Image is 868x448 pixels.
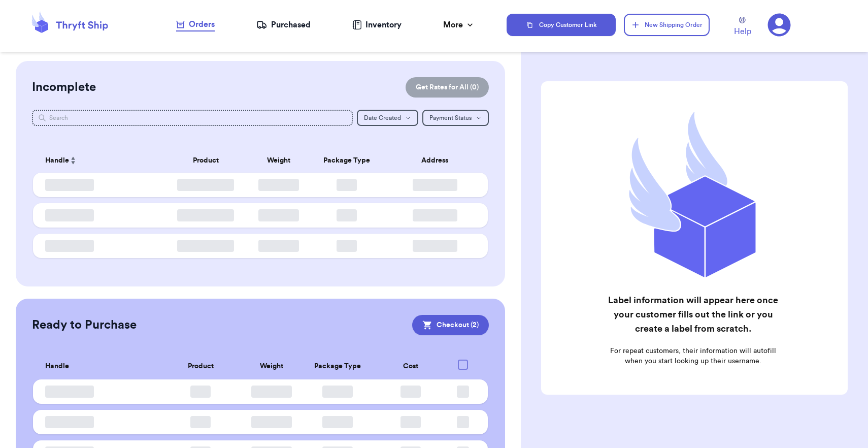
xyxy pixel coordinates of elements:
button: Copy Customer Link [507,14,616,36]
button: New Shipping Order [624,14,709,36]
h2: Ready to Purchase [32,317,137,333]
span: Handle [45,361,69,372]
h2: Label information will appear here once your customer fills out the link or you create a label fr... [607,293,780,336]
a: Help [734,17,751,38]
h2: Incomplete [32,79,96,95]
th: Package Type [306,148,388,173]
a: Purchased [256,19,311,31]
p: For repeat customers, their information will autofill when you start looking up their username. [607,346,780,366]
th: Weight [251,148,306,173]
button: Sort ascending [69,154,77,167]
th: Package Type [298,354,378,379]
button: Date Created [357,110,418,126]
th: Address [388,148,488,173]
div: Orders [176,18,215,30]
input: Search [32,110,353,126]
span: Handle [45,155,69,166]
th: Weight [245,354,298,379]
th: Cost [378,354,444,379]
th: Product [160,148,251,173]
span: Help [734,25,751,38]
th: Product [156,354,245,379]
button: Checkout (2) [412,315,489,335]
button: Get Rates for All (0) [406,77,489,98]
a: Orders [176,18,215,31]
span: Date Created [364,115,401,121]
div: More [443,19,475,31]
a: Inventory [352,19,402,31]
span: Payment Status [429,115,472,121]
button: Payment Status [422,110,489,126]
